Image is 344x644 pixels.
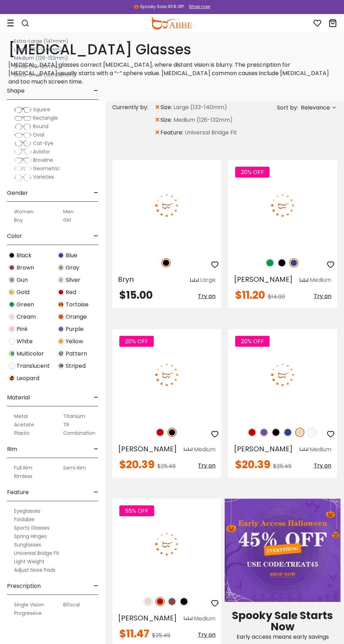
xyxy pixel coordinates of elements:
label: Bifocal [63,600,80,609]
span: Varieties [33,173,54,180]
label: Women [14,207,34,216]
span: Gray [66,264,79,272]
span: Universal Bridge Fit [185,128,237,137]
img: Red [58,289,64,296]
img: Oval.png [14,132,32,139]
img: Cream [295,428,304,437]
img: Gold [8,289,15,296]
span: Silver [66,276,80,284]
img: Black Bryn - Acetate ,Universal Bridge Fit [112,160,221,251]
label: Girl [63,216,71,224]
span: [PERSON_NAME] [118,613,177,623]
span: Black [16,251,32,260]
label: Sunglasses [14,540,41,549]
span: Geometric [33,165,60,172]
img: Cream Sonia - Acetate ,Universal Bridge Fit [228,329,337,420]
img: Black Nora - Acetate ,Universal Bridge Fit [112,329,221,420]
span: - [94,82,98,99]
span: 20% OFF [235,336,270,347]
span: - [94,185,98,201]
label: Progressive [14,609,42,617]
span: Try on [314,292,331,300]
span: Early access means early savings [237,633,329,641]
span: feature: [160,128,185,137]
a: Blue Machovec - Acetate ,Eyeglasses [228,160,337,251]
img: Red Irene - Acetate ,Universal Bridge Fit [112,499,221,589]
h1: [MEDICAL_DATA] Glasses [8,41,336,58]
img: size ruler [184,447,192,452]
button: Try on [198,629,216,641]
img: size ruler [300,278,308,283]
span: $14.00 [268,293,285,301]
label: Foldable [14,515,34,524]
label: TR [63,420,69,429]
span: Round [33,123,48,130]
span: [PERSON_NAME] [234,444,293,454]
img: Cream [8,313,15,320]
label: Rimless [14,472,32,480]
span: - [94,389,98,406]
img: abbeglasses.com [151,17,192,29]
img: Black [277,258,286,267]
span: Color [7,228,22,245]
img: Pink [8,326,15,332]
span: Striped [66,362,86,370]
span: Tortoise [66,300,88,309]
img: Browline.png [14,157,32,164]
img: Gray [58,264,64,271]
span: Medium (126-132mm) [173,116,233,124]
span: Pink [16,325,28,333]
span: Square [33,106,50,113]
img: Red [156,597,165,606]
img: Gun [8,277,15,283]
label: Extra-Large (141+mm) [14,37,68,45]
span: Yellow [66,337,83,346]
label: Medium (126-132mm) [14,54,68,62]
img: Striped [58,363,64,369]
span: Rectangle [33,114,58,121]
img: Round.png [14,123,32,130]
img: Red [247,428,257,437]
img: Blue [283,428,292,437]
span: $15.00 [119,287,153,303]
img: Multicolor [8,350,15,357]
span: $25.49 [273,462,291,470]
label: Boy [14,216,23,224]
span: [PERSON_NAME] [118,444,177,454]
span: Try on [314,462,331,470]
label: Light Weight [14,557,45,566]
label: Plastic [14,429,30,437]
img: Cream [144,597,153,606]
div: Shop now [189,4,210,10]
span: Spooky Sale Starts Now [232,608,333,634]
span: [PERSON_NAME] [234,274,293,284]
label: Eyeglasses [14,507,40,515]
img: Leopard [8,375,15,381]
img: Blue [58,252,64,259]
button: Try on [198,290,216,303]
label: Combination [63,429,95,437]
div: 🎃 Spooky Sale 45% Off! [134,4,184,10]
label: Adjust Nose Pads [14,566,55,574]
button: Try on [314,459,331,472]
span: 55% OFF [119,505,154,516]
span: Sort by: [277,104,298,112]
img: Rectangle.png [14,115,32,122]
img: Blue [289,258,298,267]
div: Currently by: [112,101,154,114]
div: Medium [194,615,216,623]
img: Aviator.png [14,148,32,155]
span: size: [160,116,173,124]
span: Feature [7,484,29,501]
img: Geometric.png [14,165,32,172]
label: Men [63,207,74,216]
span: 20% OFF [235,167,270,178]
span: Green [16,300,34,309]
span: $25.49 [157,462,176,470]
span: Bryn [118,274,134,284]
span: Try on [198,631,216,639]
label: Sports Glasses [14,524,49,532]
img: Silver [58,277,64,283]
span: Shape [7,82,25,99]
img: Black [179,597,188,606]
